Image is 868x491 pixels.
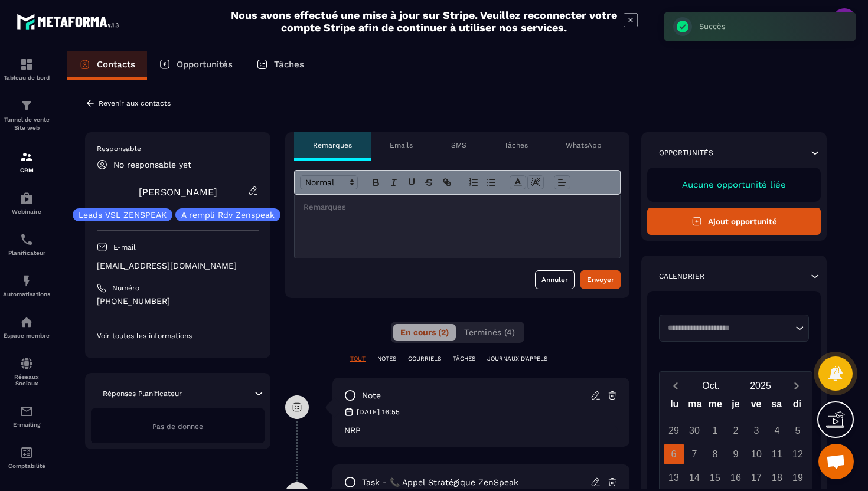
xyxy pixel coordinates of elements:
div: 6 [664,444,684,464]
div: 1 [705,420,726,441]
button: Terminés (4) [457,324,522,341]
div: 19 [788,467,808,488]
p: COURRIELS [408,355,441,363]
img: automations [19,191,34,205]
a: accountantaccountantComptabilité [3,437,50,478]
a: automationsautomationsEspace membre [3,306,50,348]
input: Search for option [664,322,792,334]
img: accountant [19,446,34,460]
button: En cours (2) [393,324,456,341]
div: 8 [705,444,726,464]
p: Tableau de bord [3,74,50,81]
a: formationformationTableau de bord [3,48,50,90]
a: Opportunités [147,51,244,80]
div: 10 [746,444,767,464]
p: Réseaux Sociaux [3,374,50,387]
span: En cours (2) [400,328,449,337]
p: Automatisations [3,291,50,297]
div: 14 [684,467,705,488]
div: 5 [788,420,808,441]
a: schedulerschedulerPlanificateur [3,224,50,265]
a: Tâches [244,51,316,80]
img: logo [17,11,123,32]
p: NOTES [377,355,396,363]
p: Aucune opportunité liée [659,179,809,190]
div: 3 [746,420,767,441]
img: formation [19,99,34,113]
div: 13 [664,467,684,488]
p: note [362,390,381,401]
p: [PHONE_NUMBER] [97,296,259,307]
a: formationformationTunnel de vente Site web [3,90,50,141]
div: 16 [726,467,746,488]
button: Next month [785,378,807,394]
a: social-networksocial-networkRéseaux Sociaux [3,348,50,395]
p: JOURNAUX D'APPELS [487,355,547,363]
p: Réponses Planificateur [103,389,182,398]
p: Calendrier [659,271,704,281]
div: Envoyer [587,274,614,286]
img: automations [19,315,34,329]
div: lu [664,396,685,417]
img: formation [19,150,34,164]
button: Annuler [535,270,575,289]
div: 11 [767,444,788,464]
p: SMS [451,140,466,150]
a: emailemailE-mailing [3,395,50,437]
a: formationformationCRM [3,141,50,182]
div: 9 [726,444,746,464]
a: automationsautomationsWebinaire [3,182,50,224]
button: Open years overlay [736,375,785,396]
div: Search for option [659,315,809,342]
p: task - 📞 Appel Stratégique ZenSpeak [362,477,518,488]
div: 17 [746,467,767,488]
span: Terminés (4) [464,328,515,337]
img: social-network [19,356,34,371]
p: Voir toutes les informations [97,331,259,341]
p: CRM [3,167,50,174]
p: Emails [390,140,413,150]
p: NRP [344,425,618,435]
div: 30 [684,420,705,441]
div: Ouvrir le chat [818,444,854,479]
p: TÂCHES [453,355,475,363]
div: me [705,396,726,417]
div: 2 [726,420,746,441]
a: [PERSON_NAME] [139,186,217,198]
p: E-mailing [3,421,50,428]
img: formation [19,57,34,71]
p: Contacts [97,59,135,70]
p: WhatsApp [566,140,602,150]
p: E-mail [113,243,136,252]
p: Espace membre [3,332,50,339]
div: ma [685,396,706,417]
p: Tâches [274,59,304,70]
div: di [787,396,807,417]
div: 7 [684,444,705,464]
p: Tâches [504,140,528,150]
p: Revenir aux contacts [99,99,171,107]
button: Envoyer [580,270,621,289]
p: No responsable yet [113,160,191,169]
div: je [726,396,746,417]
p: Responsable [97,144,259,153]
p: Tunnel de vente Site web [3,116,50,132]
button: Previous month [664,378,686,394]
p: [EMAIL_ADDRESS][DOMAIN_NAME] [97,260,259,271]
span: Pas de donnée [152,423,203,431]
p: Remarques [313,140,352,150]
p: Opportunités [177,59,233,70]
img: email [19,404,34,418]
img: automations [19,274,34,288]
p: Leads VSL ZENSPEAK [79,211,167,219]
div: 18 [767,467,788,488]
button: Open months overlay [686,375,736,396]
p: Opportunités [659,148,713,158]
h2: Nous avons effectué une mise à jour sur Stripe. Veuillez reconnecter votre compte Stripe afin de ... [230,9,618,34]
p: Numéro [112,283,139,293]
div: 29 [664,420,684,441]
a: automationsautomationsAutomatisations [3,265,50,306]
a: Contacts [67,51,147,80]
img: scheduler [19,233,34,247]
p: [DATE] 16:55 [357,407,400,417]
